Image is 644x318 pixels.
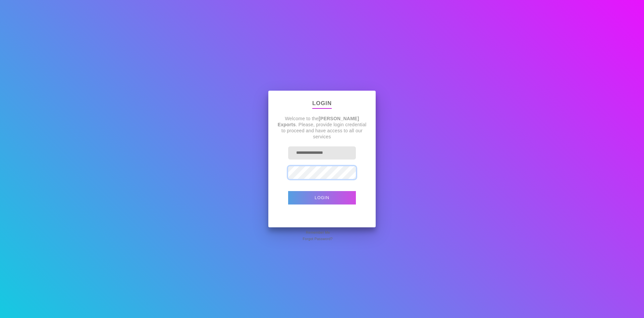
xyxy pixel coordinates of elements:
strong: [PERSON_NAME] Exports [278,116,359,127]
span: Remember Me [306,229,330,236]
p: Welcome to the . Please, provide login credential to proceed and have access to all our services [276,116,368,140]
button: Login [288,191,356,205]
p: Login [312,99,332,109]
span: Forgot Password? [303,235,332,242]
